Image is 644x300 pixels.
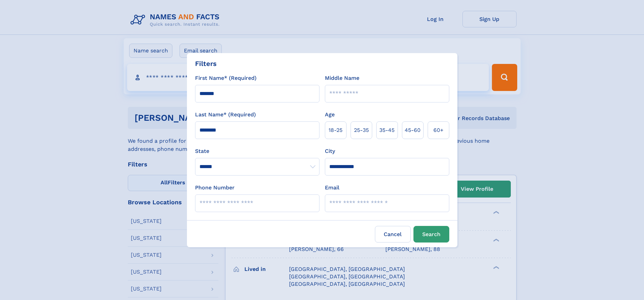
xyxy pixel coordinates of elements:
span: 45‑60 [405,126,421,134]
label: First Name* (Required) [195,74,257,82]
label: Cancel [375,226,411,243]
label: City [325,147,335,155]
label: Last Name* (Required) [195,111,256,119]
span: 35‑45 [379,126,395,134]
span: 60+ [433,126,444,134]
span: 25‑35 [354,126,369,134]
label: State [195,147,319,155]
button: Search [413,226,449,243]
label: Middle Name [325,74,359,82]
label: Age [325,111,335,119]
span: 18‑25 [329,126,342,134]
label: Email [325,184,339,192]
label: Phone Number [195,184,235,192]
div: Filters [195,59,217,69]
